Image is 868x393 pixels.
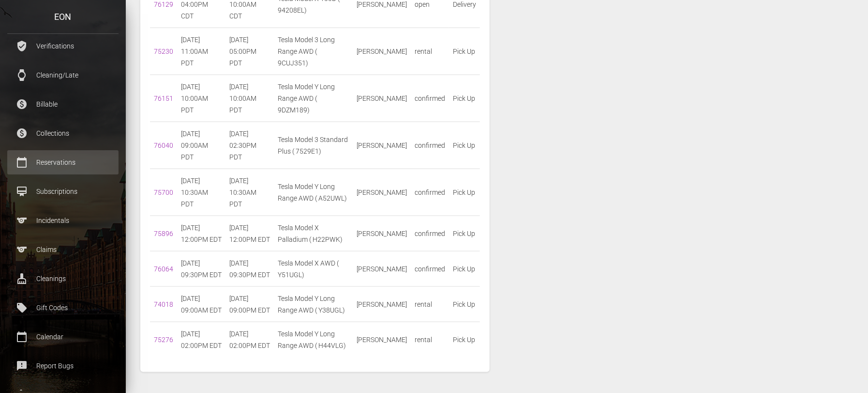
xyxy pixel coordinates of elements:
td: [DATE] 09:30PM EDT [177,251,225,286]
td: Pick Up [449,322,480,357]
td: [DATE] 09:00PM EDT [225,286,274,322]
a: sports Incidentals [7,208,119,233]
td: Tesla Model 3 Long Range AWD ( 9CUJ351) [274,28,353,75]
td: Pick Up [449,75,480,122]
a: 74018 [154,300,173,308]
a: 75700 [154,189,173,196]
td: Tesla Model Y Long Range AWD ( H44VLG) [274,322,353,357]
p: Cleaning/Late [15,68,111,82]
td: rental [411,322,449,357]
td: Tesla Model Y Long Range AWD ( 9DZM189) [274,75,353,122]
td: confirmed [411,169,449,216]
td: [PERSON_NAME] [353,251,411,286]
p: Verifications [15,39,111,53]
td: Tesla Model X AWD ( Y51UGL) [274,251,353,286]
a: paid Collections [7,121,119,145]
td: confirmed [411,122,449,169]
td: Pick Up [449,216,480,251]
td: [DATE] 09:30PM EDT [225,251,274,286]
a: 76151 [154,94,173,102]
td: [DATE] 10:30AM PDT [177,169,225,216]
a: watch Cleaning/Late [7,63,119,87]
a: calendar_today Calendar [7,325,119,349]
td: [PERSON_NAME] [353,75,411,122]
td: [PERSON_NAME] [353,122,411,169]
td: [DATE] 10:00AM PDT [177,75,225,122]
td: [PERSON_NAME] [353,286,411,322]
p: Subscriptions [15,184,111,199]
td: Pick Up [449,251,480,286]
a: feedback Report Bugs [7,354,119,378]
td: [DATE] 02:00PM EDT [225,322,274,357]
td: Tesla Model Y Long Range AWD ( A52UWL) [274,169,353,216]
a: cleaning_services Cleanings [7,267,119,291]
td: [PERSON_NAME] [353,216,411,251]
td: [DATE] 12:00PM EDT [177,216,225,251]
a: 76064 [154,265,173,273]
td: [DATE] 11:00AM PDT [177,28,225,75]
p: Report Bugs [15,359,111,373]
td: [DATE] 02:00PM EDT [177,322,225,357]
td: Pick Up [449,286,480,322]
a: 75896 [154,230,173,237]
td: rental [411,286,449,322]
td: Tesla Model X Palladium ( H22PWK) [274,216,353,251]
a: sports Claims [7,237,119,262]
td: [DATE] 05:00PM PDT [225,28,274,75]
td: [DATE] 12:00PM EDT [225,216,274,251]
a: paid Billable [7,92,119,116]
a: 76040 [154,141,173,149]
td: [PERSON_NAME] [353,322,411,357]
td: Tesla Model Y Long Range AWD ( Y38UGL) [274,286,353,322]
td: [DATE] 09:00AM PDT [177,122,225,169]
td: confirmed [411,251,449,286]
a: local_offer Gift Codes [7,296,119,320]
td: Pick Up [449,169,480,216]
a: 75230 [154,47,173,55]
td: rental [411,28,449,75]
p: Reservations [15,155,111,170]
td: Tesla Model 3 Standard Plus ( 7529E1) [274,122,353,169]
p: Calendar [15,330,111,344]
a: 76129 [154,0,173,8]
td: confirmed [411,216,449,251]
td: [PERSON_NAME] [353,28,411,75]
td: Pick Up [449,122,480,169]
p: Billable [15,97,111,111]
td: [DATE] 10:30AM PDT [225,169,274,216]
p: Collections [15,126,111,141]
p: Incidentals [15,213,111,228]
a: card_membership Subscriptions [7,179,119,204]
td: Pick Up [449,28,480,75]
td: [DATE] 09:00AM EDT [177,286,225,322]
td: confirmed [411,75,449,122]
a: verified_user Verifications [7,34,119,58]
p: Gift Codes [15,300,111,315]
p: Cleanings [15,271,111,286]
p: Claims [15,242,111,257]
a: 75276 [154,336,173,344]
td: [DATE] 10:00AM PDT [225,75,274,122]
td: [PERSON_NAME] [353,169,411,216]
a: calendar_today Reservations [7,150,119,174]
td: [DATE] 02:30PM PDT [225,122,274,169]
